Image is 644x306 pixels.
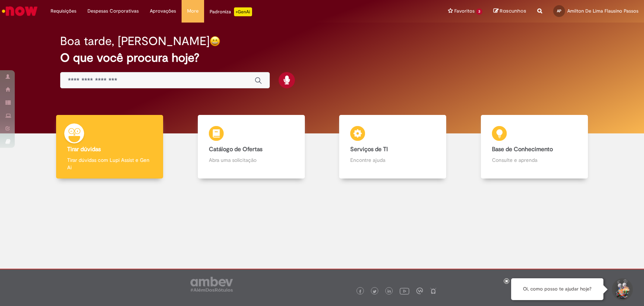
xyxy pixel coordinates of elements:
[416,288,423,294] img: logo_footer_workplace.png
[492,156,577,164] p: Consulte e aprenda
[234,7,252,16] p: +GenAi
[350,146,388,153] b: Serviços de TI
[430,288,437,294] img: logo_footer_naosei.png
[87,7,139,15] span: Despesas Corporativas
[373,290,376,293] img: logo_footer_twitter.png
[209,146,262,153] b: Catálogo de Ofertas
[322,115,464,179] a: Serviços de TI Encontre ajuda
[400,286,409,296] img: logo_footer_youtube.png
[67,146,101,153] b: Tirar dúvidas
[209,156,294,164] p: Abra uma solicitação
[464,115,605,179] a: Base de Conhecimento Consulte e aprenda
[454,7,475,15] span: Favoritos
[350,156,435,164] p: Encontre ajuda
[1,4,39,18] img: ServiceNow
[210,7,252,16] div: Padroniza
[150,7,176,15] span: Aprovações
[67,156,152,171] p: Tirar dúvidas com Lupi Assist e Gen Ai
[187,7,199,15] span: More
[511,278,603,300] div: Oi, como posso te ajudar hoje?
[210,36,220,47] img: happy-face.png
[60,51,584,64] h2: O que você procura hoje?
[500,7,526,14] span: Rascunhos
[180,115,322,179] a: Catálogo de Ofertas Abra uma solicitação
[557,8,561,13] span: AP
[190,277,233,292] img: logo_footer_ambev_rotulo_gray.png
[39,115,180,179] a: Tirar dúvidas Tirar dúvidas com Lupi Assist e Gen Ai
[51,7,76,15] span: Requisições
[567,8,638,14] span: Amilton De Lima Flausino Passos
[388,289,391,294] img: logo_footer_linkedin.png
[611,278,633,300] button: Iniciar Conversa de Suporte
[60,35,210,48] h2: Boa tarde, [PERSON_NAME]
[493,8,526,15] a: Rascunhos
[358,290,362,293] img: logo_footer_facebook.png
[492,146,553,153] b: Base de Conhecimento
[476,8,482,15] span: 3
